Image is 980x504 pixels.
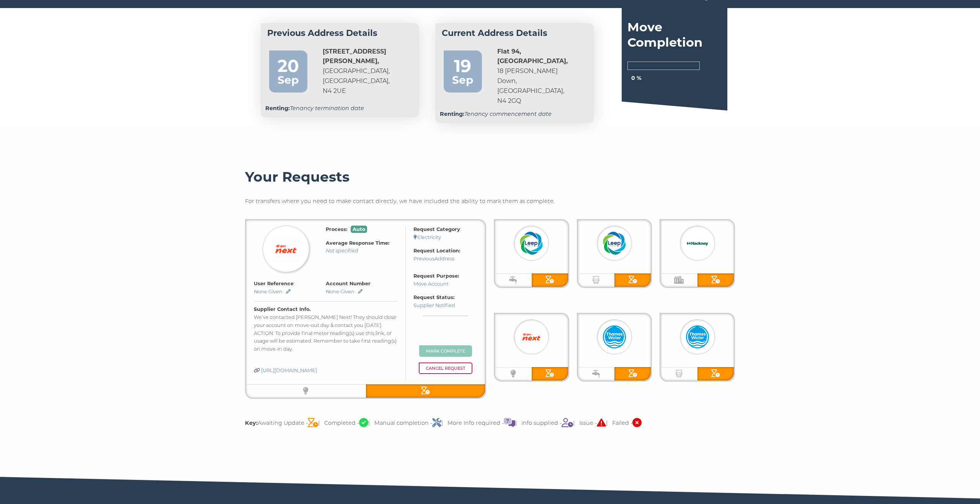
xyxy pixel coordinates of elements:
[497,48,568,65] strong: Flat 94, [GEOGRAPHIC_DATA],
[603,325,626,348] img: Thames Water
[686,325,709,348] img: Thames Water
[631,75,642,81] strong: 0 %
[261,43,315,100] a: 20 Sep
[686,232,709,255] img: London Borough of Hackney
[413,281,449,287] span: Move Account
[254,281,294,286] strong: User Reference
[448,52,478,72] div: 19
[261,367,317,373] a: [URL][DOMAIN_NAME]
[413,302,455,308] span: Supplier Notified
[323,47,394,96] a: [STREET_ADDRESS][PERSON_NAME],[GEOGRAPHIC_DATA],[GEOGRAPHIC_DATA],N4 2UE
[245,418,735,429] p: Awaiting Update - | Completed - | Manual completion - | More Info required - | Info supplied - | ...
[440,111,464,117] strong: Renting:
[326,281,371,286] strong: Account Number
[497,47,568,106] a: Flat 94, [GEOGRAPHIC_DATA],18 [PERSON_NAME] Down,[GEOGRAPHIC_DATA],N4 2GQ
[351,226,367,233] span: Auto
[413,256,434,262] span: Previous
[326,248,358,254] em: Not specified
[413,226,460,232] strong: Request Category
[265,105,290,112] strong: Renting:
[254,289,283,294] span: None Given
[442,28,587,39] h4: Current Address Details
[265,105,364,112] em: Tenancy termination date
[413,226,477,241] p: :
[326,226,347,232] strong: Process:
[267,28,413,39] h4: Previous Address Details
[273,236,299,262] img: Eon Next
[254,306,398,353] p: We’ve contacted [PERSON_NAME] Next! They should close your account on move-out day & contact you ...
[436,43,490,106] a: 19 Sep
[419,363,472,374] span: Cancel Request
[245,419,258,426] strong: Key:
[326,280,398,296] p: :
[323,48,386,65] strong: [STREET_ADDRESS][PERSON_NAME],
[273,72,304,89] div: Sep
[440,111,552,117] em: Tenancy commencement date
[323,47,394,96] address: [GEOGRAPHIC_DATA], [GEOGRAPHIC_DATA], N4 2UE
[245,197,735,206] p: For transfers where you need to make contact directly, we have included the ability to mark them ...
[326,289,354,294] span: None Given
[413,248,460,254] strong: Request Location:
[273,52,304,72] div: 20
[413,256,454,262] span: Address
[603,232,626,255] img: Leep Utilities
[413,273,459,279] strong: Request Purpose:
[497,47,568,106] address: 18 [PERSON_NAME] Down, [GEOGRAPHIC_DATA], N4 2GQ
[520,232,543,255] img: Leep Utilities
[413,234,441,240] span: Electricity
[326,240,389,246] strong: Average Response Time:
[245,169,735,185] h3: Your Requests
[254,280,326,296] p: :
[520,325,543,348] img: Eon Next
[448,72,478,89] div: Sep
[627,20,722,50] h4: Move Completion
[419,345,472,357] button: Mark Complete
[413,294,454,300] strong: Request Status:
[254,306,310,312] strong: Supplier Contact Info.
